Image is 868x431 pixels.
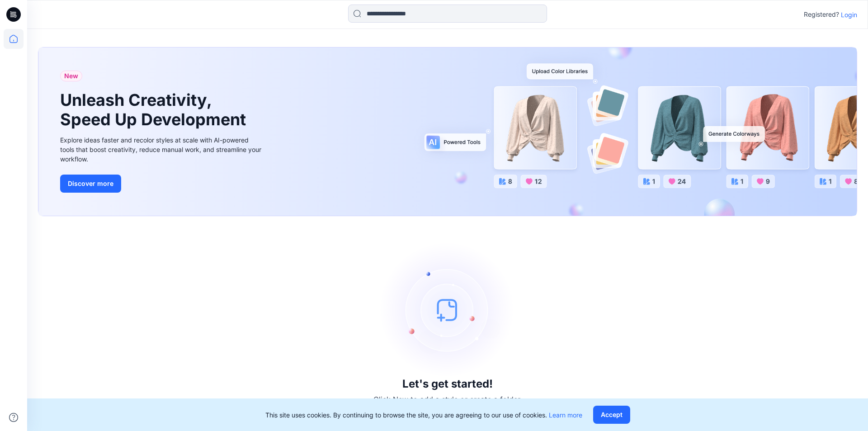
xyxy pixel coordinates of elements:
button: Accept [593,406,630,424]
button: Discover more [60,175,121,193]
p: Registered? [804,9,839,20]
a: Learn more [549,411,582,419]
p: Login [841,10,857,19]
a: Discover more [60,175,264,193]
p: This site uses cookies. By continuing to browse the site, you are agreeing to our use of cookies. [265,410,582,420]
span: New [64,71,78,81]
p: Click New to add a style or create a folder. [373,394,522,405]
img: empty-state-image.svg [380,242,515,378]
h1: Unleash Creativity, Speed Up Development [60,90,250,129]
h3: Let's get started! [402,378,493,390]
div: Explore ideas faster and recolor styles at scale with AI-powered tools that boost creativity, red... [60,135,264,164]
